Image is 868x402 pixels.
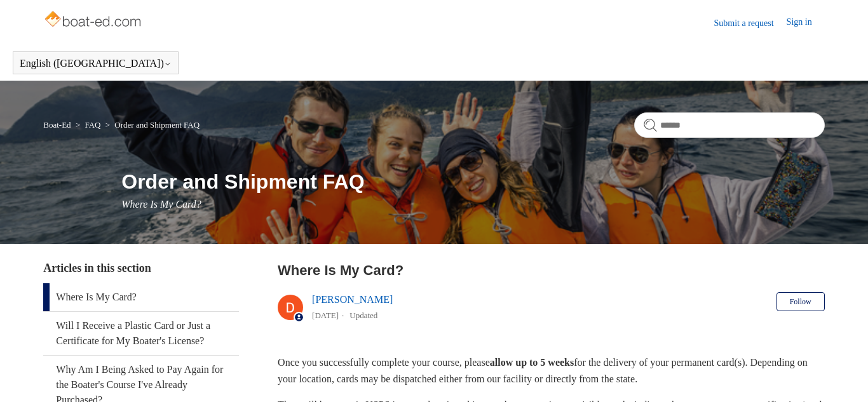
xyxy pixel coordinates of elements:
[634,112,825,138] input: Search
[43,120,73,130] li: Boat-Ed
[121,166,824,197] h1: Order and Shipment FAQ
[278,354,825,387] p: Once you successfully complete your course, please for the delivery of your permanent card(s). De...
[103,120,200,130] li: Order and Shipment FAQ
[121,199,201,210] span: Where Is My Card?
[787,15,825,30] a: Sign in
[825,359,858,392] div: Live chat
[85,120,100,130] a: FAQ
[776,292,825,311] button: Follow Article
[43,120,71,130] a: Boat-Ed
[43,8,144,33] img: Boat-Ed Help Center home page
[490,357,574,368] strong: allow up to 5 weeks
[312,311,339,320] time: 04/15/2024, 17:31
[43,312,238,355] a: Will I Receive a Plastic Card or Just a Certificate for My Boater's License?
[43,283,238,311] a: Where Is My Card?
[73,120,103,130] li: FAQ
[43,262,151,274] span: Articles in this section
[714,17,787,30] a: Submit a request
[114,120,200,130] a: Order and Shipment FAQ
[312,294,393,305] a: [PERSON_NAME]
[349,311,377,320] li: Updated
[278,260,825,281] h2: Where Is My Card?
[20,58,172,69] button: English ([GEOGRAPHIC_DATA])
